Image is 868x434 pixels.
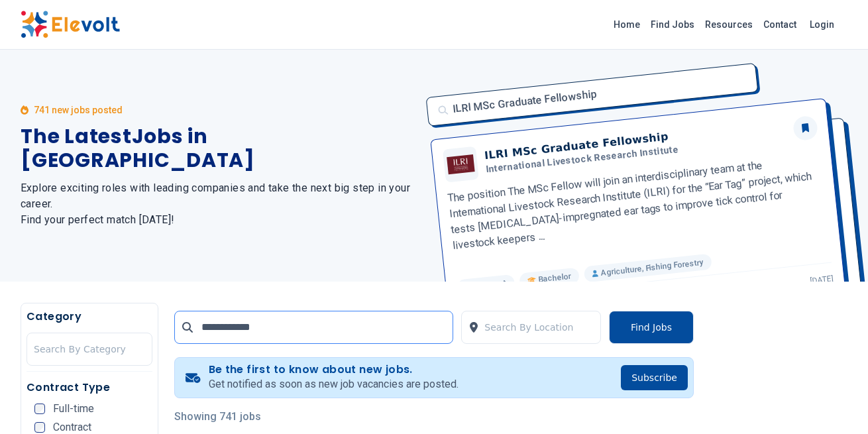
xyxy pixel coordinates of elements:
[21,125,418,172] h1: The Latest Jobs in [GEOGRAPHIC_DATA]
[27,380,152,396] h5: Contract Type
[209,363,459,376] h4: Be the first to know about new jobs.
[621,365,688,390] button: Subscribe
[645,14,700,35] a: Find Jobs
[53,404,94,414] span: Full-time
[21,180,418,228] h2: Explore exciting roles with leading companies and take the next big step in your career. Find you...
[608,14,645,35] a: Home
[700,14,758,35] a: Resources
[34,422,45,433] input: Contract
[758,14,802,35] a: Contact
[34,404,45,414] input: Full-time
[802,11,842,38] a: Login
[53,422,91,433] span: Contract
[174,409,694,425] p: Showing 741 jobs
[21,11,120,38] img: Elevolt
[802,370,868,434] iframe: Chat Widget
[34,103,123,117] p: 741 new jobs posted
[27,309,152,325] h5: Category
[209,376,459,392] p: Get notified as soon as new job vacancies are posted.
[609,311,694,344] button: Find Jobs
